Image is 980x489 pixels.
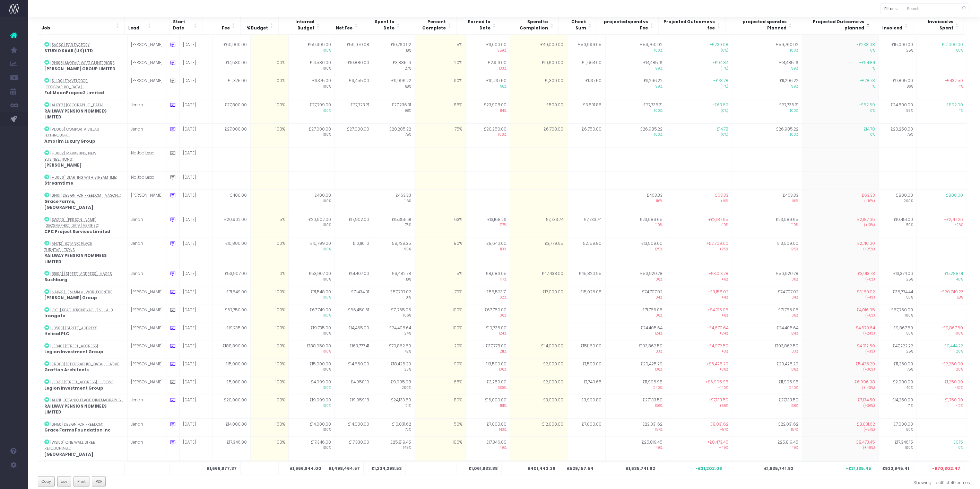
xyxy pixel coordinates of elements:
[732,394,802,419] td: £27,133.50
[335,436,373,461] td: £17,330.00
[373,304,415,322] td: £71,765.05
[128,436,166,461] td: Jenan
[732,418,802,436] td: £22,031.62
[335,340,373,358] td: £163,777.41
[251,238,289,268] td: 100%
[180,358,213,376] td: [DATE]
[128,238,166,268] td: Jenan
[240,15,278,35] th: % Budget: Activate to sort: Activate to sort: Activate to sort: Activate to sort: Activate to sor...
[600,19,648,31] span: projected spend vs Fee
[289,340,335,358] td: £188,950.00
[251,394,289,419] td: 90%
[128,304,166,322] td: [PERSON_NAME]
[251,436,289,461] td: 100%
[567,57,605,75] td: £11,664.00
[335,304,373,322] td: £66,450.61
[180,148,213,172] td: [DATE]
[335,123,373,148] td: £27,000.00
[335,358,373,376] td: £14,650.00
[903,3,970,14] input: Search...
[335,286,373,304] td: £71,434.91
[415,340,466,358] td: 20%
[466,436,510,461] td: £17,346.00
[373,238,415,268] td: £9,729.35
[466,75,510,99] td: £10,237.50
[878,322,917,340] td: £9,867.50
[41,148,128,172] td: :
[510,358,567,376] td: £2,000.00
[732,322,802,340] td: £24,405.64
[510,286,567,304] td: £17,000.00
[41,304,128,322] td: :
[373,189,415,214] td: £463.33
[605,286,666,304] td: £74,707.02
[732,238,802,268] td: £13,509.00
[732,358,802,376] td: £20,425.29
[289,376,335,394] td: £4,999.00
[567,238,605,268] td: £2,159.80
[797,15,875,35] th: Projected Outcome vs planned: Activate to sort: Activate to sort: Activate to invert sorting: Act...
[605,268,666,286] td: £56,920.78
[605,214,666,238] td: £23,089.65
[505,19,548,31] span: Spend to Completion
[567,340,605,358] td: £151,160.00
[883,25,903,32] span: Invoiced
[128,358,166,376] td: [PERSON_NAME]
[128,394,166,419] td: Jenan
[289,304,335,322] td: £67,749.00
[732,286,802,304] td: £74,707.02
[567,418,605,436] td: £7,000.00
[605,39,666,57] td: £59,760.92
[501,15,558,35] th: Spend to Completion: Activate to sort: Activate to sort: Activate to sort: Activate to sort: Acti...
[41,268,128,286] td: :
[510,268,567,286] td: £47,438.00
[128,148,166,172] td: No Job Lead
[878,394,917,419] td: £14,250.00
[605,57,666,75] td: £14,485.16
[247,25,268,32] span: % Budget
[335,418,373,436] td: £14,000.00
[251,123,289,148] td: 100%
[415,75,466,99] td: 90%
[732,123,802,148] td: £26,985.22
[605,123,666,148] td: £26,985.22
[180,394,213,419] td: [DATE]
[222,25,230,32] span: Fee
[213,304,251,322] td: £67,750.00
[373,340,415,358] td: £79,862.50
[878,418,917,436] td: £7,000.00
[128,57,166,75] td: [PERSON_NAME]
[42,25,50,32] span: Job
[289,394,335,419] td: £19,999.00
[878,286,917,304] td: £35,774.44
[605,436,666,461] td: £25,819.45
[41,436,128,461] td: :
[128,340,166,358] td: [PERSON_NAME]
[180,286,213,304] td: [DATE]
[466,304,510,322] td: £67,750.00
[38,15,124,35] th: Job: Activate to invert sorting: Activate to invert sorting: Activate to sort: Activate to sort: ...
[128,39,166,57] td: [PERSON_NAME]
[732,268,802,286] td: £56,920.78
[466,394,510,419] td: £16,000.00
[180,238,213,268] td: [DATE]
[662,19,715,31] span: Projected Outcome vs fee
[213,286,251,304] td: £71,549.00
[180,436,213,461] td: [DATE]
[213,340,251,358] td: £188,890.00
[373,436,415,461] td: £25,819.45
[567,75,605,99] td: £1,137.50
[567,358,605,376] td: £1,500.00
[913,15,964,35] th: Invoiced vs Spent: Activate to sort: Activate to sort: Activate to sort: Activate to sort: Activa...
[878,99,917,123] td: £24,800.00
[415,99,466,123] td: 86%
[289,39,335,57] td: £59,999.00
[726,15,797,35] th: projected spend vs Planned: Activate to sort: Activate to sort: Activate to sort: Activate to sor...
[567,286,605,304] td: £15,025.08
[251,358,289,376] td: 100%
[41,39,128,57] td: :
[373,123,415,148] td: £20,285.22
[559,15,597,35] th: Check Sum: Activate to sort: Activate to sort: Activate to sort: Activate to sort: Activate to so...
[415,394,466,419] td: 80%
[881,3,903,14] button: Filter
